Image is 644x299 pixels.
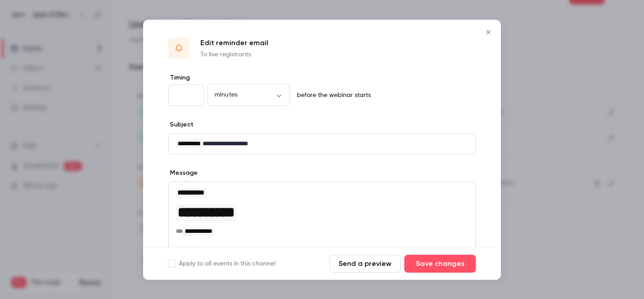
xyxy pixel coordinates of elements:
[293,91,371,100] p: before the webinar starts
[168,168,198,177] label: Message
[168,120,194,129] label: Subject
[404,255,476,273] button: Save changes
[168,259,275,268] label: Apply to all events in this channel
[169,134,475,154] div: editor
[168,73,476,82] label: Timing
[200,50,268,59] p: To live registrants
[200,38,268,48] p: Edit reminder email
[169,182,475,279] div: editor
[208,90,290,99] div: minutes
[479,23,497,41] button: Close
[329,255,401,273] button: Send a preview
